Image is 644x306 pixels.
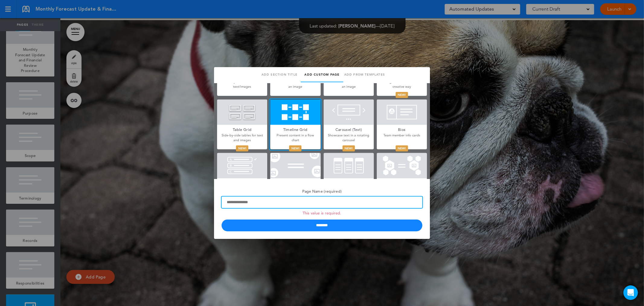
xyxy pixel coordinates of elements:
[289,145,302,151] div: New!
[236,145,248,151] div: New!
[270,125,320,133] h5: Timeline Grid
[258,67,301,82] a: Add section title
[270,133,320,143] p: Present content in a flow chart
[377,133,427,138] p: Team member info cards
[217,178,267,187] h5: Multiple Choice
[222,187,422,195] h5: Page Name (required)
[377,125,427,133] h5: Bios
[324,178,374,187] h5: Tiles Chart
[377,178,427,187] h5: Collage (Hexagons)
[222,208,422,215] li: This value is required.
[324,80,374,89] p: Section divider with text and an image
[270,80,320,89] p: Section divider with text and an image
[324,133,374,143] p: Showcase text in a rotating carousel
[377,80,427,89] p: Organize content in a creative way
[396,92,408,98] div: New!
[343,67,386,82] a: Add from templates
[342,145,355,151] div: New!
[623,285,638,300] div: Open Intercom Messenger
[217,80,267,89] p: Side-by side columns for text/images
[217,125,267,133] h5: Table Grid
[222,197,422,208] input: Page Name (required) This value is required.
[270,178,320,187] h5: Collage (Circles)
[396,145,408,151] div: New!
[217,133,267,143] p: Side-by-side tables for text and images
[301,67,343,82] a: Add custom page
[324,125,374,133] h5: Carousel (Text)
